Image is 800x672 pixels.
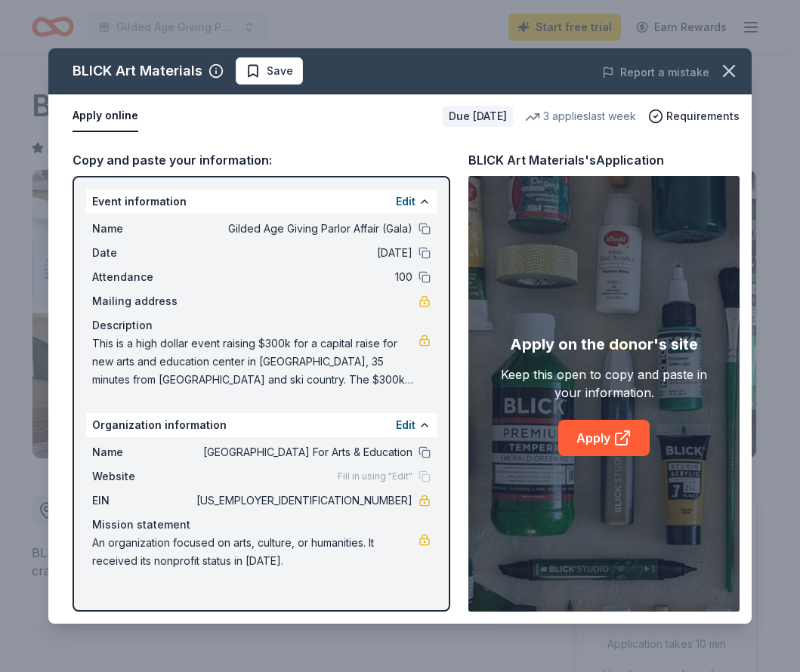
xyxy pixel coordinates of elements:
div: Event information [86,190,437,214]
span: An organization focused on arts, culture, or humanities. It received its nonprofit status in [DATE]. [92,534,419,570]
button: Report a mistake [602,63,709,82]
div: Keep this open to copy and paste in your information. [496,365,712,402]
span: 100 [193,268,412,286]
button: Edit [396,416,415,434]
span: This is a high dollar event raising $300k for a capital raise for new arts and education center i... [92,334,419,389]
span: [DATE] [193,244,412,262]
div: Description [92,316,431,334]
span: [US_EMPLOYER_IDENTIFICATION_NUMBER] [193,492,412,510]
span: Date [92,244,193,262]
span: Attendance [92,268,193,286]
div: BLICK Art Materials's Application [468,150,664,170]
div: BLICK Art Materials [73,59,202,83]
span: Fill in using "Edit" [338,470,412,482]
div: Apply on the donor's site [510,332,698,356]
span: Requirements [666,107,740,125]
span: Website [92,467,193,486]
button: Edit [396,193,415,211]
span: Save [267,62,293,80]
div: Organization information [86,413,437,437]
a: Apply [558,420,650,456]
span: Name [92,443,193,461]
div: 3 applies last week [525,107,636,125]
span: Name [92,220,193,238]
button: Apply online [73,100,138,132]
span: Mailing address [92,292,193,310]
span: [GEOGRAPHIC_DATA] For Arts & Education [193,443,412,461]
button: Requirements [648,107,740,125]
div: Due [DATE] [443,106,513,127]
span: Gilded Age Giving Parlor Affair (Gala) [193,220,412,238]
button: Save [236,57,303,85]
span: EIN [92,492,193,510]
div: Mission statement [92,516,431,534]
div: Copy and paste your information: [73,150,450,170]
